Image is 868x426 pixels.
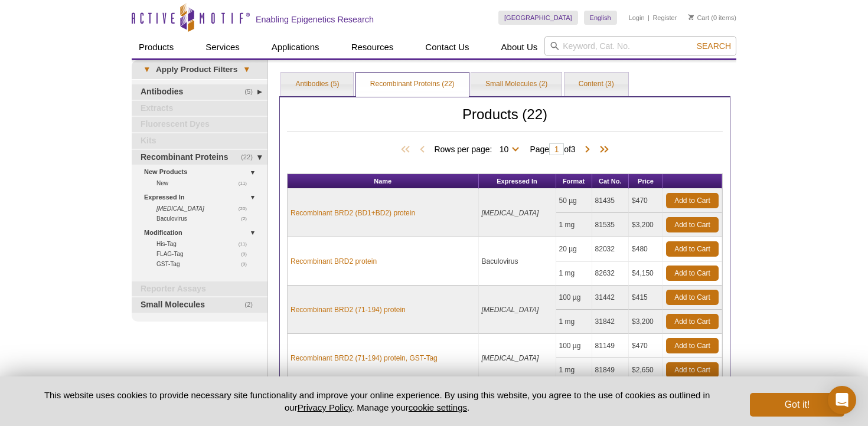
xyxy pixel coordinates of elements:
[479,237,556,286] td: Baculovirus
[666,290,719,305] a: Add to Cart
[652,14,677,22] a: Register
[399,144,416,156] span: First Page
[592,286,629,310] td: 31442
[666,362,719,378] a: Add to Cart
[494,36,545,58] a: About Us
[592,237,629,261] td: 82032
[241,249,253,259] span: (9)
[132,133,267,149] a: Kits
[666,193,719,208] a: Add to Cart
[479,174,556,189] th: Expressed In
[132,117,267,132] a: Fluorescent Dyes
[629,358,663,382] td: $2,650
[156,259,253,269] a: (9)GST-Tag
[239,204,253,214] span: (20)
[666,338,719,353] a: Add to Cart
[666,266,719,281] a: Add to Cart
[584,11,617,25] a: English
[356,73,469,96] a: Recombinant Proteins (22)
[697,41,731,51] span: Search
[629,237,663,261] td: $480
[828,386,856,414] div: Open Intercom Messenger
[629,310,663,334] td: $3,200
[287,109,723,132] h2: Products (22)
[592,189,629,213] td: 81435
[482,209,539,217] i: [MEDICAL_DATA]
[132,297,267,313] a: (2)Small Molecules
[241,214,253,224] span: (2)
[265,36,327,58] a: Applications
[239,239,253,249] span: (11)
[237,64,256,75] span: ▾
[592,358,629,382] td: 81849
[592,213,629,237] td: 81535
[688,11,736,25] li: (0 items)
[482,354,539,362] i: [MEDICAL_DATA]
[564,73,628,96] a: Content (3)
[556,310,592,334] td: 1 mg
[132,281,267,297] a: Reporter Assays
[544,36,736,56] input: Keyword, Cat. No.
[693,41,735,51] button: Search
[629,174,663,189] th: Price
[582,144,593,156] span: Next Page
[281,73,353,96] a: Antibodies (5)
[156,214,253,224] a: (2)Baculovirus
[418,36,476,58] a: Contact Us
[291,353,438,363] a: Recombinant BRD2 (71-194) protein, GST-Tag
[556,286,592,310] td: 100 µg
[132,84,267,100] a: (5)Antibodies
[750,393,844,417] button: Got it!
[629,286,663,310] td: $415
[256,14,374,25] h2: Enabling Epigenetics Research
[482,306,539,314] i: [MEDICAL_DATA]
[688,14,694,20] img: Your Cart
[471,73,562,96] a: Small Molecules (2)
[138,64,156,75] span: ▾
[156,205,204,212] i: [MEDICAL_DATA]
[571,145,576,154] span: 3
[556,334,592,358] td: 100 µg
[198,36,247,58] a: Services
[434,143,524,155] span: Rows per page:
[298,402,352,412] a: Privacy Policy
[156,204,253,214] a: (20) [MEDICAL_DATA]
[498,11,578,25] a: [GEOGRAPHIC_DATA]
[344,36,401,58] a: Resources
[556,189,592,213] td: 50 µg
[144,166,260,178] a: New Products
[688,14,709,22] a: Cart
[524,143,581,155] span: Page of
[241,259,253,269] span: (9)
[556,261,592,286] td: 1 mg
[291,304,406,315] a: Recombinant BRD2 (71-194) protein
[666,217,719,232] a: Add to Cart
[592,174,629,189] th: Cat No.
[24,389,730,414] p: This website uses cookies to provide necessary site functionality and improve your online experie...
[648,11,650,25] li: |
[244,297,259,313] span: (2)
[132,36,181,58] a: Products
[629,189,663,213] td: $470
[409,402,467,412] button: cookie settings
[288,174,479,189] th: Name
[592,334,629,358] td: 81149
[144,227,260,239] a: Modification
[593,144,611,156] span: Last Page
[629,261,663,286] td: $4,150
[629,14,645,22] a: Login
[416,144,428,156] span: Previous Page
[241,150,259,165] span: (22)
[629,213,663,237] td: $3,200
[156,178,253,188] a: (11)New
[556,213,592,237] td: 1 mg
[556,237,592,261] td: 20 µg
[592,310,629,334] td: 31842
[666,241,719,257] a: Add to Cart
[156,239,253,249] a: (11)His-Tag
[629,334,663,358] td: $470
[244,84,259,100] span: (5)
[239,178,253,188] span: (11)
[132,60,267,79] a: ▾Apply Product Filters▾
[556,174,592,189] th: Format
